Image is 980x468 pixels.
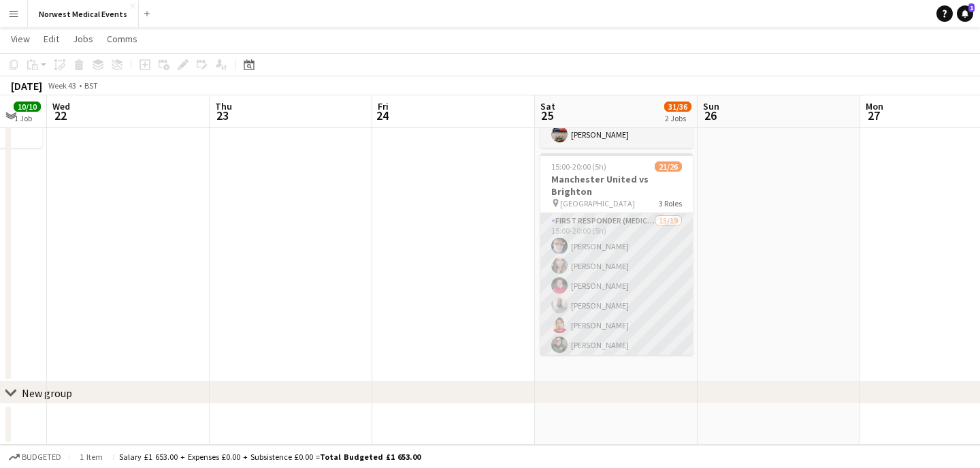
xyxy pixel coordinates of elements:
a: Comms [101,30,143,48]
span: 21/26 [655,161,682,172]
div: Salary £1 653.00 + Expenses £0.00 + Subsistence £0.00 = [119,452,421,462]
span: 23 [213,108,232,123]
span: Week 43 [45,80,79,91]
div: 2 Jobs [665,113,691,123]
a: Jobs [67,30,99,48]
span: 1 item [75,452,108,462]
div: 1 Job [14,113,40,123]
button: Budgeted [7,450,63,465]
div: [DATE] [11,79,42,93]
span: 1 [968,3,975,12]
span: 24 [376,108,389,123]
h3: Manchester United vs Brighton [540,173,693,198]
span: Fri [378,100,389,112]
span: 10/10 [14,102,41,112]
div: New group [22,386,72,400]
span: 31/36 [664,102,691,112]
span: Budgeted [22,452,61,462]
span: 25 [538,108,555,123]
span: 27 [864,108,883,123]
a: 1 [957,5,973,22]
span: Comms [107,33,137,45]
span: 22 [50,108,70,123]
span: Edit [44,33,59,45]
span: [GEOGRAPHIC_DATA] [560,198,635,208]
a: View [5,30,35,48]
span: Mon [866,100,883,112]
span: Jobs [73,33,93,45]
span: Wed [52,100,70,112]
div: BST [84,80,98,91]
span: Sun [703,100,719,112]
span: Sat [540,100,555,112]
span: Total Budgeted £1 653.00 [320,452,421,462]
span: 15:00-20:00 (5h) [551,161,606,172]
button: Norwest Medical Events [28,1,139,27]
app-job-card: 15:00-20:00 (5h)21/26Manchester United vs Brighton [GEOGRAPHIC_DATA]3 RolesFirst Responder (Medic... [540,153,693,355]
span: 3 Roles [659,198,682,208]
span: 26 [701,108,719,123]
span: Thu [215,100,232,112]
span: View [11,33,30,45]
a: Edit [38,30,65,48]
